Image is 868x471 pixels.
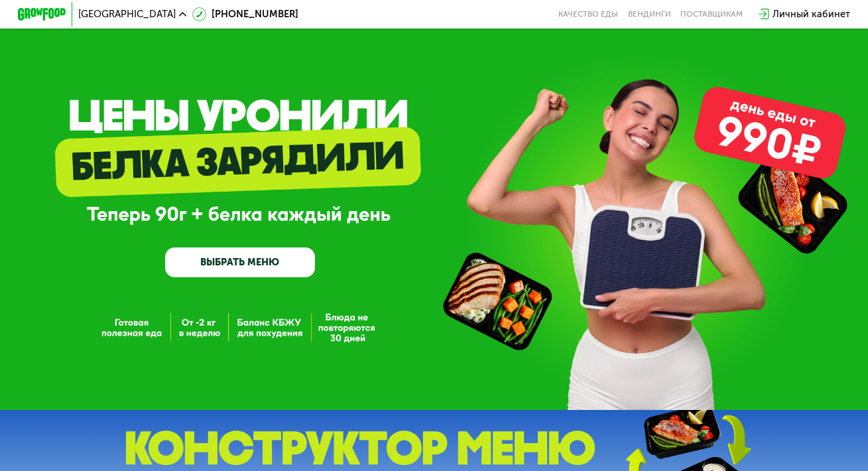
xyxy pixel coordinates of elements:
a: [PHONE_NUMBER] [192,7,298,22]
div: поставщикам [680,9,743,19]
a: ВЫБРАТЬ МЕНЮ [165,247,315,277]
span: [GEOGRAPHIC_DATA] [78,9,176,19]
div: Личный кабинет [773,7,850,22]
a: Качество еды [558,9,618,19]
a: Вендинги [628,9,671,19]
